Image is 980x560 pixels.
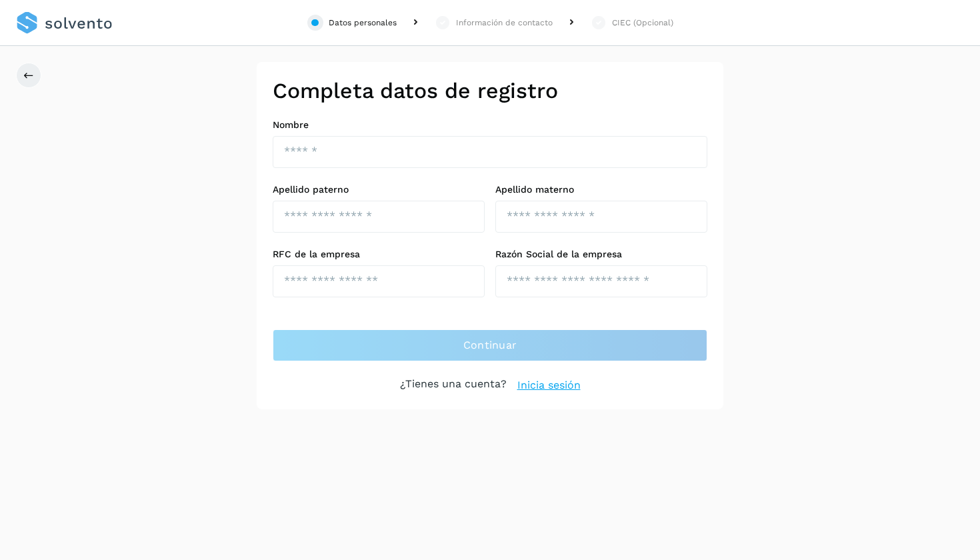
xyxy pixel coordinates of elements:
[495,249,707,260] label: Razón Social de la empresa
[495,184,707,195] label: Apellido materno
[273,184,485,195] label: Apellido paterno
[329,17,397,29] div: Datos personales
[273,249,485,260] label: RFC de la empresa
[612,17,673,29] div: CIEC (Opcional)
[517,377,581,393] a: Inicia sesión
[273,78,707,103] h2: Completa datos de registro
[273,329,707,361] button: Continuar
[273,119,707,131] label: Nombre
[400,377,507,393] p: ¿Tienes una cuenta?
[456,17,553,29] div: Información de contacto
[463,338,517,353] span: Continuar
